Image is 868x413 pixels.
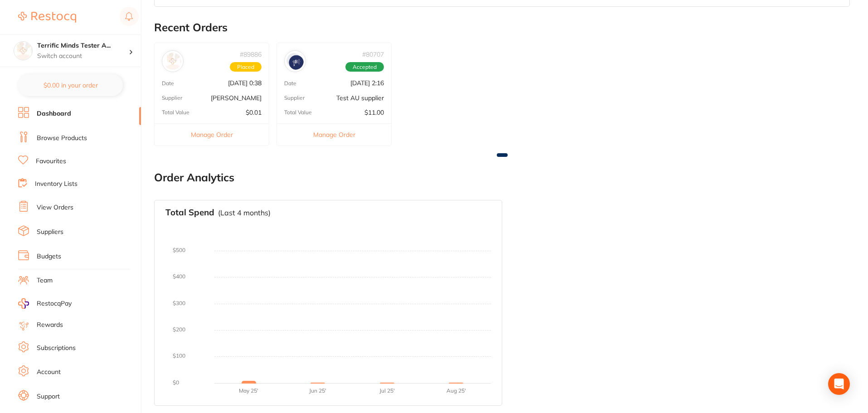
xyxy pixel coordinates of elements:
[336,94,384,102] p: Test AU supplier
[228,79,262,87] p: [DATE] 0:38
[154,171,850,184] h2: Order Analytics
[277,123,391,146] button: Manage Order
[165,208,214,218] h3: Total Spend
[37,134,87,143] a: Browse Products
[18,12,76,23] img: Restocq Logo
[36,157,66,166] a: Favourites
[240,51,262,58] p: # 89886
[18,298,29,309] img: RestocqPay
[284,95,305,101] p: Supplier
[37,203,73,212] a: View Orders
[37,344,76,353] a: Subscriptions
[218,209,271,217] p: (Last 4 months)
[154,21,850,34] h2: Recent Orders
[362,51,384,58] p: # 80707
[18,74,123,96] button: $0.00 in your order
[35,180,78,189] a: Inventory Lists
[345,62,384,72] span: Accepted
[350,79,384,87] p: [DATE] 2:16
[246,109,262,116] p: $0.01
[37,252,61,261] a: Budgets
[37,392,60,401] a: Support
[18,298,72,309] a: RestocqPay
[37,52,129,61] p: Switch account
[14,42,32,60] img: Terrific Minds Tester Account
[37,109,71,118] a: Dashboard
[164,53,181,70] img: Henry Schein Halas
[155,123,269,146] button: Manage Order
[230,62,262,72] span: Placed
[162,80,174,87] p: Date
[37,228,63,237] a: Suppliers
[286,53,304,70] img: Test AU supplier
[37,41,129,50] h4: Terrific Minds Tester Account
[37,299,72,308] span: RestocqPay
[37,368,61,377] a: Account
[211,94,262,102] p: [PERSON_NAME]
[162,95,182,101] p: Supplier
[162,109,189,116] p: Total Value
[37,321,63,330] a: Rewards
[364,109,384,116] p: $11.00
[37,276,53,285] a: Team
[828,373,850,395] div: Open Intercom Messenger
[284,109,312,116] p: Total Value
[18,7,76,28] a: Restocq Logo
[284,80,296,87] p: Date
